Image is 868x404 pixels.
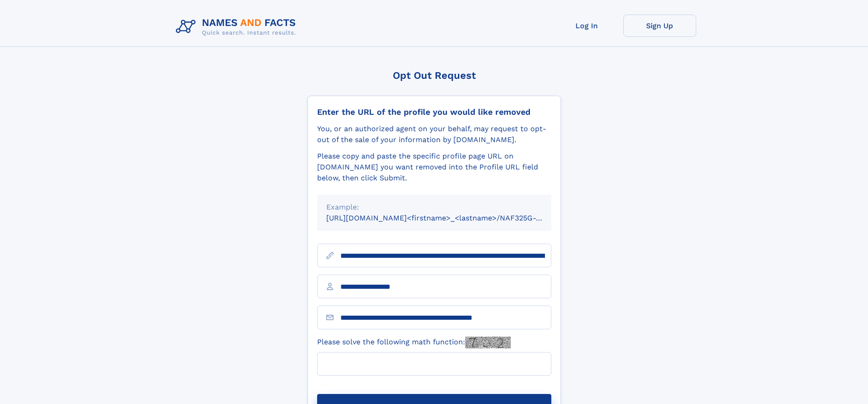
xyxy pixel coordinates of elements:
[326,214,569,222] small: [URL][DOMAIN_NAME]<firstname>_<lastname>/NAF325G-xxxxxxxx
[623,15,696,37] a: Sign Up
[317,107,551,117] div: Enter the URL of the profile you would like removed
[317,151,551,184] div: Please copy and paste the specific profile page URL on [DOMAIN_NAME] you want removed into the Pr...
[317,123,551,145] div: You, or an authorized agent on your behalf, may request to opt-out of the sale of your informatio...
[172,15,303,39] img: Logo Names and Facts
[317,337,511,348] label: Please solve the following math function:
[326,202,542,213] div: Example:
[550,15,623,37] a: Log In
[308,70,561,81] div: Opt Out Request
